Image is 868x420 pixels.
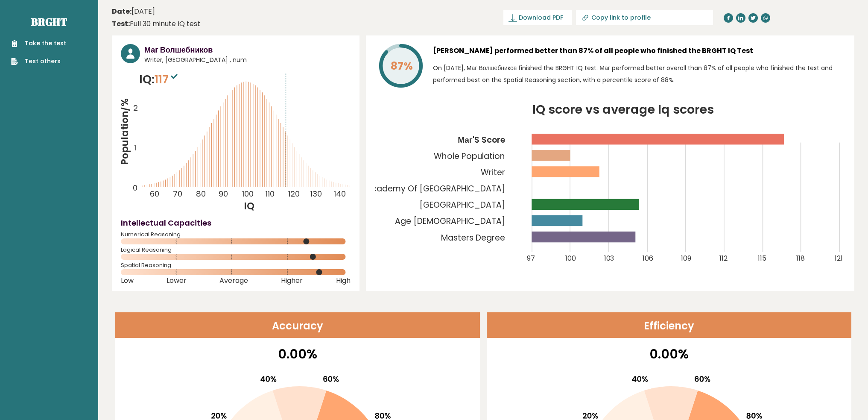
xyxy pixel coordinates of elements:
tspan: 120 [288,188,299,199]
tspan: 1 [134,142,136,153]
span: Logical Reasoning [121,248,351,252]
tspan: Masters Degree [441,232,505,244]
a: Download PDF [503,10,572,25]
tspan: 118 [796,253,805,263]
tspan: 115 [758,253,766,263]
tspan: 60 [150,188,159,199]
h3: [PERSON_NAME] performed better than 87% of all people who finished the BRGHT IQ Test [433,44,845,58]
span: Average [219,279,248,282]
tspan: Маг'S Score [458,134,505,146]
a: Brght [31,15,67,29]
tspan: IQ [243,200,254,213]
tspan: National Metallurgical Academy Of [GEOGRAPHIC_DATA] [276,183,505,194]
tspan: 80 [196,188,206,199]
tspan: 110 [266,188,275,199]
span: Numerical Reasoning [121,233,351,236]
tspan: Age [DEMOGRAPHIC_DATA] [395,216,505,227]
header: Efficiency [487,312,851,338]
span: Lower [167,279,187,282]
p: 0.00% [121,344,474,364]
div: Full 30 minute IQ test [112,19,200,29]
tspan: 100 [565,253,576,263]
tspan: 106 [643,253,653,263]
tspan: 97 [527,253,535,263]
tspan: 130 [310,188,322,199]
p: On [DATE], Маг Волшебников finished the BRGHT IQ test. Маг performed better overall than 87% of a... [433,62,845,86]
tspan: 103 [604,253,614,263]
h3: Маг Волшебников [144,44,351,56]
tspan: Writer [481,167,505,178]
tspan: 109 [681,253,691,263]
span: Download PDF [519,13,563,22]
tspan: Whole Population [434,150,505,162]
tspan: 87% [390,59,412,73]
b: Test: [112,19,130,29]
span: Spatial Reasoning [121,264,351,267]
a: Take the test [11,39,66,48]
p: 0.00% [492,344,846,364]
span: 117 [155,71,180,87]
tspan: 100 [242,188,253,199]
tspan: 112 [719,253,728,263]
tspan: 121 [835,253,843,263]
p: IQ: [139,71,180,88]
tspan: 0 [133,182,137,193]
span: Low [121,279,134,282]
b: Date: [112,6,132,16]
tspan: IQ score vs average Iq scores [532,101,714,118]
h4: Intellectual Capacities [121,217,351,229]
tspan: 90 [219,188,228,199]
tspan: 70 [173,188,182,199]
span: High [336,279,351,282]
tspan: 2 [133,103,138,113]
header: Accuracy [115,312,480,338]
time: [DATE] [112,6,155,17]
a: Test others [11,57,66,66]
span: Writer, [GEOGRAPHIC_DATA] , num [144,56,351,65]
span: Higher [281,279,303,282]
tspan: Population/% [118,98,132,165]
tspan: [GEOGRAPHIC_DATA] [419,199,505,211]
tspan: 140 [334,188,346,199]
